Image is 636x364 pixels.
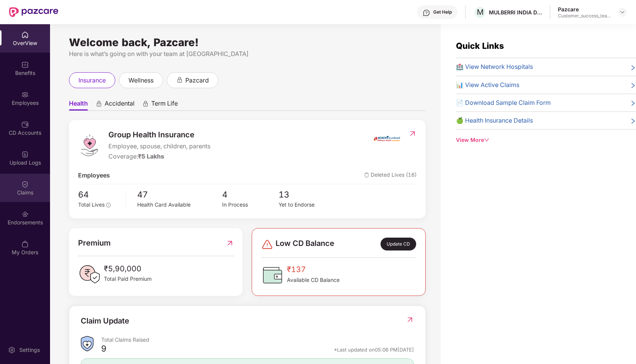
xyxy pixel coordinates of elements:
[17,346,42,354] div: Settings
[142,100,149,107] div: animation
[456,80,519,90] span: 📊 View Active Claims
[78,134,101,157] img: logo
[334,346,414,353] div: *Last updated on 05:06 PM[DATE]
[489,9,542,16] div: MULBERRI INDIA DEVELOPMENT CENTER PRIVATE LIMITED
[108,129,210,141] span: Group Health Insurance
[78,202,105,208] span: Total Lives
[21,180,29,188] img: svg+xml;base64,PHN2ZyBpZD0iQ2xhaW0iIHhtbG5zPSJodHRwOi8vd3d3LnczLm9yZy8yMDAwL3N2ZyIgd2lkdGg9IjIwIi...
[226,237,234,249] img: RedirectIcon
[9,7,58,17] img: New Pazcare Logo
[21,240,29,248] img: svg+xml;base64,PHN2ZyBpZD0iTXlfT3JkZXJzIiBkYXRhLW5hbWU9Ik15IE9yZGVycyIgeG1sbnM9Imh0dHA6Ly93d3cudz...
[138,153,164,160] span: ₹5 Lakhs
[78,237,111,249] span: Premium
[185,76,209,85] span: pazcard
[364,173,369,177] img: deleteIcon
[279,188,335,201] span: 13
[484,137,489,143] span: down
[630,64,636,72] span: right
[96,100,102,107] div: animation
[222,188,279,201] span: 4
[630,117,636,125] span: right
[21,31,29,39] img: svg+xml;base64,PHN2ZyBpZD0iSG9tZSIgeG1sbnM9Imh0dHA6Ly93d3cudzMub3JnLzIwMDAvc3ZnIiB3aWR0aD0iMjAiIG...
[287,264,340,275] span: ₹137
[137,201,222,209] div: Health Card Available
[21,210,29,218] img: svg+xml;base64,PHN2ZyBpZD0iRW5kb3JzZW1lbnRzIiB4bWxucz0iaHR0cDovL3d3dy53My5vcmcvMjAwMC9zdmciIHdpZH...
[261,264,284,286] img: CDBalanceIcon
[423,9,430,17] img: svg+xml;base64,PHN2ZyBpZD0iSGVscC0zMngzMiIgeG1sbnM9Imh0dHA6Ly93d3cudzMub3JnLzIwMDAvc3ZnIiB3aWR0aD...
[409,130,417,137] img: RedirectIcon
[558,13,611,19] div: Customer_success_team_lead
[406,316,414,324] img: RedirectIcon
[222,201,279,209] div: In Process
[381,238,416,251] div: Update CD
[21,61,29,68] img: svg+xml;base64,PHN2ZyBpZD0iQmVuZWZpdHMiIHhtbG5zPSJodHRwOi8vd3d3LnczLm9yZy8yMDAwL3N2ZyIgd2lkdGg9Ij...
[101,336,414,343] div: Total Claims Raised
[433,9,452,15] div: Get Help
[69,100,88,110] span: Health
[287,276,340,284] span: Available CD Balance
[81,315,129,327] div: Claim Update
[101,343,107,356] div: 9
[104,263,152,275] span: ₹5,90,000
[108,152,210,161] div: Coverage:
[261,238,273,250] img: svg+xml;base64,PHN2ZyBpZD0iRGFuZ2VyLTMyeDMyIiB4bWxucz0iaHR0cDovL3d3dy53My5vcmcvMjAwMC9zdmciIHdpZH...
[373,129,401,148] img: insurerIcon
[630,100,636,107] span: right
[456,41,504,51] span: Quick Links
[78,263,101,286] img: PaidPremiumIcon
[78,188,121,201] span: 64
[108,142,210,151] span: Employee, spouse, children, parents
[456,98,551,107] span: 📄 Download Sample Claim Form
[104,275,152,283] span: Total Paid Premium
[106,203,111,207] span: info-circle
[69,39,426,45] div: Welcome back, Pazcare!
[619,9,625,15] img: svg+xml;base64,PHN2ZyBpZD0iRHJvcGRvd24tMzJ4MzIiIHhtbG5zPSJodHRwOi8vd3d3LnczLm9yZy8yMDAwL3N2ZyIgd2...
[477,8,484,17] span: M
[456,116,533,125] span: 🍏 Health Insurance Details
[630,82,636,90] span: right
[81,336,94,352] img: ClaimsSummaryIcon
[21,151,29,158] img: svg+xml;base64,PHN2ZyBpZD0iVXBsb2FkX0xvZ3MiIGRhdGEtbmFtZT0iVXBsb2FkIExvZ3MiIHhtbG5zPSJodHRwOi8vd3...
[105,100,135,110] span: Accidental
[78,171,110,180] span: Employees
[21,91,29,98] img: svg+xml;base64,PHN2ZyBpZD0iRW1wbG95ZWVzIiB4bWxucz0iaHR0cDovL3d3dy53My5vcmcvMjAwMC9zdmciIHdpZHRoPS...
[176,76,183,83] div: animation
[21,121,29,128] img: svg+xml;base64,PHN2ZyBpZD0iQ0RfQWNjb3VudHMiIGRhdGEtbmFtZT0iQ0QgQWNjb3VudHMiIHhtbG5zPSJodHRwOi8vd3...
[78,76,106,85] span: insurance
[137,188,222,201] span: 47
[69,49,426,59] div: Here is what’s going on with your team at [GEOGRAPHIC_DATA]
[364,171,417,180] span: Deleted Lives (16)
[8,346,16,354] img: svg+xml;base64,PHN2ZyBpZD0iU2V0dGluZy0yMHgyMCIgeG1sbnM9Imh0dHA6Ly93d3cudzMub3JnLzIwMDAvc3ZnIiB3aW...
[128,76,154,85] span: wellness
[276,238,334,251] span: Low CD Balance
[558,6,611,13] div: Pazcare
[151,100,178,110] span: Term Life
[456,62,533,72] span: 🏥 View Network Hospitals
[456,136,636,144] div: View More
[279,201,335,209] div: Yet to Endorse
